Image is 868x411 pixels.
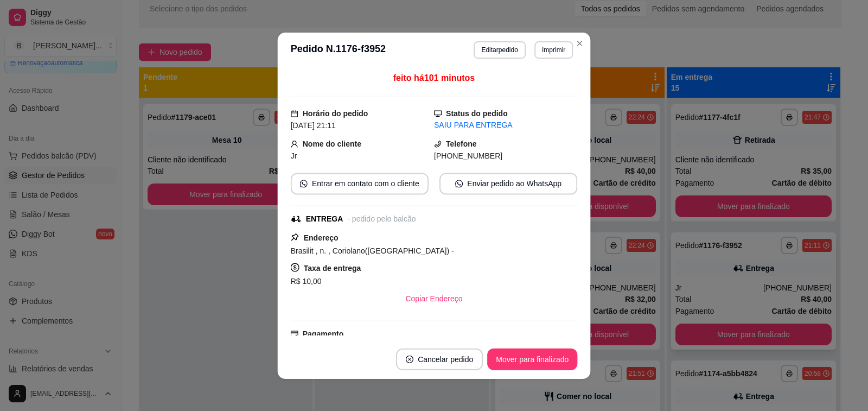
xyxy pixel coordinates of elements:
strong: Taxa de entrega [304,263,361,272]
span: phone [434,140,442,148]
strong: Endereço [304,233,339,242]
button: Editarpedido [474,41,526,59]
button: Close [571,35,588,52]
div: - pedido pelo balcão [347,213,416,224]
strong: Status do pedido [446,109,508,118]
strong: Pagamento [303,329,344,338]
span: Brasilit , n. , Coriolano([GEOGRAPHIC_DATA]) - [291,246,454,255]
span: dollar [291,263,299,271]
strong: Horário do pedido [303,109,368,118]
span: Jr [291,151,297,160]
strong: Telefone [446,140,477,148]
span: R$ 10,00 [291,276,322,285]
div: SAIU PARA ENTREGA [434,119,577,131]
button: Imprimir [534,41,573,59]
div: ENTREGA [306,213,343,224]
span: credit-card [291,330,298,337]
button: Copiar Endereço [397,287,471,309]
button: whats-appEnviar pedido ao WhatsApp [439,173,577,194]
strong: Nome do cliente [303,140,361,148]
span: [DATE] 21:11 [291,121,336,130]
span: whats-app [455,180,463,187]
h3: Pedido N. 1176-f3952 [291,41,386,59]
span: [PHONE_NUMBER] [434,151,502,160]
button: close-circleCancelar pedido [396,348,483,370]
span: pushpin [291,232,299,241]
span: desktop [434,110,442,117]
button: whats-appEntrar em contato com o cliente [291,173,429,194]
span: calendar [291,110,298,117]
button: Mover para finalizado [487,348,577,370]
span: close-circle [406,355,413,363]
span: feito há 101 minutos [393,73,475,83]
span: whats-app [300,180,308,187]
span: user [291,140,298,148]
